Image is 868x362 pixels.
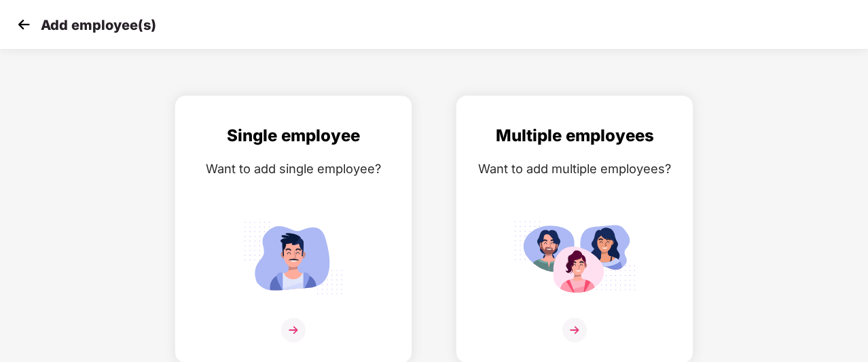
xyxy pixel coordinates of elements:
img: svg+xml;base64,PHN2ZyB4bWxucz0iaHR0cDovL3d3dy53My5vcmcvMjAwMC9zdmciIHdpZHRoPSIzMCIgaGVpZ2h0PSIzMC... [14,14,34,35]
div: Multiple employees [470,123,679,149]
img: svg+xml;base64,PHN2ZyB4bWxucz0iaHR0cDovL3d3dy53My5vcmcvMjAwMC9zdmciIGlkPSJTaW5nbGVfZW1wbG95ZWUiIH... [232,215,355,300]
div: Want to add single employee? [189,159,398,179]
img: svg+xml;base64,PHN2ZyB4bWxucz0iaHR0cDovL3d3dy53My5vcmcvMjAwMC9zdmciIGlkPSJNdWx0aXBsZV9lbXBsb3llZS... [513,215,636,300]
div: Want to add multiple employees? [470,159,679,179]
div: Single employee [189,123,398,149]
img: svg+xml;base64,PHN2ZyB4bWxucz0iaHR0cDovL3d3dy53My5vcmcvMjAwMC9zdmciIHdpZHRoPSIzNiIgaGVpZ2h0PSIzNi... [281,318,306,342]
p: Add employee(s) [41,17,156,33]
img: svg+xml;base64,PHN2ZyB4bWxucz0iaHR0cDovL3d3dy53My5vcmcvMjAwMC9zdmciIHdpZHRoPSIzNiIgaGVpZ2h0PSIzNi... [562,318,587,342]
